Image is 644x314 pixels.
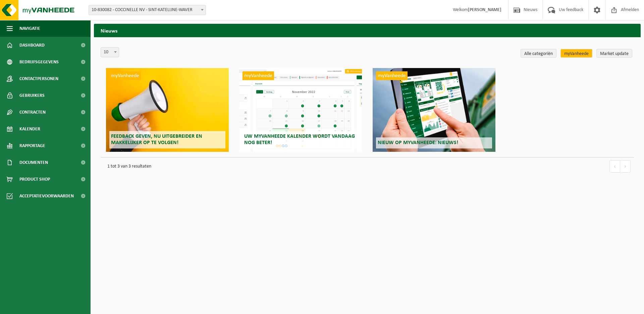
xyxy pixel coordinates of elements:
[376,71,408,80] span: myVanheede
[19,104,46,121] span: Contracten
[89,5,206,15] span: 10-830082 - COCCINELLE NV - SINT-KATELIJNE-WAVER
[19,54,59,70] span: Bedrijfsgegevens
[378,140,458,145] span: Nieuw op myVanheede: Nieuws!
[19,137,45,154] span: Rapportage
[19,171,50,188] span: Product Shop
[609,160,620,173] a: vorige
[19,121,40,137] span: Kalender
[244,134,355,145] span: Uw myVanheede kalender wordt vandaag nog beter!
[94,24,641,37] h2: Nieuws
[109,71,141,80] span: myVanheede
[373,68,495,152] a: myVanheede Nieuw op myVanheede: Nieuws!
[19,154,48,171] span: Documenten
[104,161,603,172] p: 1 tot 3 van 3 resultaten
[19,188,74,204] span: Acceptatievoorwaarden
[560,49,592,58] a: myVanheede
[106,68,229,152] a: myVanheede Feedback geven, nu uitgebreider en makkelijker op te volgen!
[596,49,632,58] a: Market update
[239,68,362,152] a: myVanheede Uw myVanheede kalender wordt vandaag nog beter!
[243,71,274,80] span: myVanheede
[521,49,556,58] a: Alle categoriën
[19,70,58,87] span: Contactpersonen
[19,37,45,54] span: Dashboard
[101,48,119,57] span: 10
[468,7,501,12] strong: [PERSON_NAME]
[19,20,40,37] span: Navigatie
[111,134,202,145] span: Feedback geven, nu uitgebreider en makkelijker op te volgen!
[620,160,631,173] a: volgende
[19,87,45,104] span: Gebruikers
[89,5,206,15] span: 10-830082 - COCCINELLE NV - SINT-KATELIJNE-WAVER
[101,47,119,57] span: 10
